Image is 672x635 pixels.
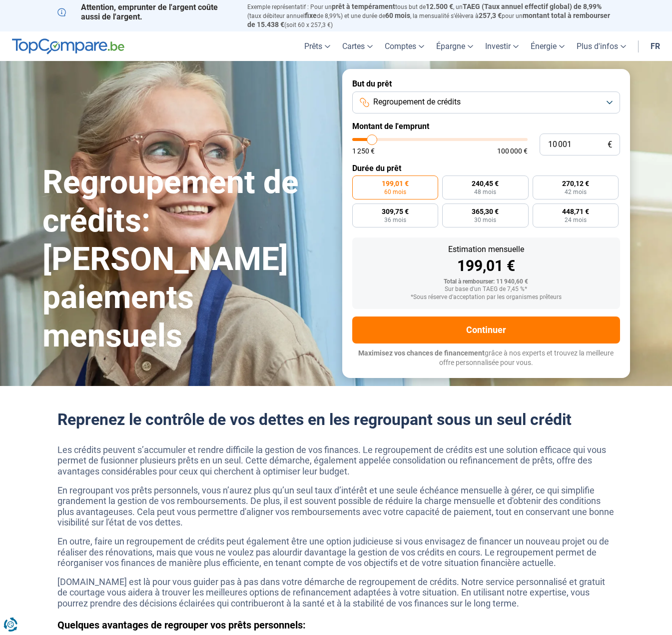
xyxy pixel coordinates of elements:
[382,208,409,215] span: 309,75 €
[562,208,589,215] span: 448,71 €
[352,163,620,173] label: Durée du prêt
[57,619,615,631] h3: Quelques avantages de regrouper vos prêts personnels:
[305,11,317,19] span: fixe
[352,79,620,88] label: But du prêt
[382,180,409,187] span: 199,01 €
[352,121,620,131] label: Montant de l'emprunt
[472,208,499,215] span: 365,30 €
[525,31,571,61] a: Énergie
[352,91,620,113] button: Regroupement de crédits
[360,294,612,301] div: *Sous réserve d'acceptation par les organismes prêteurs
[57,2,235,21] p: Attention, emprunter de l'argent coûte aussi de l'argent.
[472,180,499,187] span: 240,45 €
[565,189,587,195] span: 42 mois
[298,31,336,61] a: Prêts
[562,180,589,187] span: 270,12 €
[474,189,496,195] span: 48 mois
[42,163,330,355] h1: Regroupement de crédits: [PERSON_NAME] paiements mensuels
[247,2,615,29] p: Exemple représentatif : Pour un tous but de , un (taux débiteur annuel de 8,99%) et une durée de ...
[352,147,375,154] span: 1 250 €
[57,444,615,477] p: Les crédits peuvent s’accumuler et rendre difficile la gestion de vos finances. Le regroupement d...
[608,140,612,149] span: €
[247,11,610,28] span: montant total à rembourser de 15.438 €
[12,38,124,54] img: TopCompare
[358,349,485,357] span: Maximisez vos chances de financement
[360,245,612,253] div: Estimation mensuelle
[479,11,502,19] span: 257,3 €
[479,31,525,61] a: Investir
[360,258,612,273] div: 199,01 €
[360,286,612,293] div: Sur base d'un TAEG de 7,45 %*
[57,536,615,568] p: En outre, faire un regroupement de crédits peut également être une option judicieuse si vous envi...
[463,2,602,10] span: TAEG (Taux annuel effectif global) de 8,99%
[57,576,615,609] p: [DOMAIN_NAME] est là pour vous guider pas à pas dans votre démarche de regroupement de crédits. N...
[426,2,453,10] span: 12.500 €
[645,31,666,61] a: fr
[384,217,406,223] span: 36 mois
[57,485,615,528] p: En regroupant vos prêts personnels, vous n’aurez plus qu’un seul taux d’intérêt et une seule éché...
[497,147,528,154] span: 100 000 €
[373,96,461,107] span: Regroupement de crédits
[565,217,587,223] span: 24 mois
[571,31,632,61] a: Plus d'infos
[332,2,395,10] span: prêt à tempérament
[360,278,612,285] div: Total à rembourser: 11 940,60 €
[336,31,379,61] a: Cartes
[57,410,615,429] h2: Reprenez le contrôle de vos dettes en les regroupant sous un seul crédit
[384,189,406,195] span: 60 mois
[385,11,410,19] span: 60 mois
[379,31,430,61] a: Comptes
[352,348,620,368] p: grâce à nos experts et trouvez la meilleure offre personnalisée pour vous.
[474,217,496,223] span: 30 mois
[352,316,620,343] button: Continuer
[430,31,479,61] a: Épargne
